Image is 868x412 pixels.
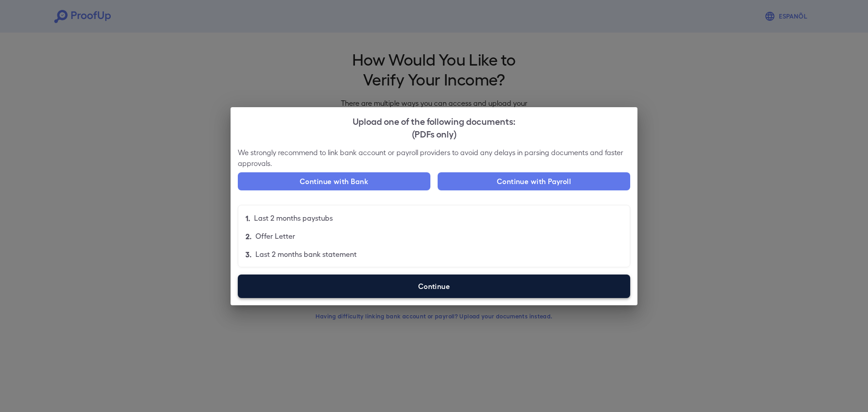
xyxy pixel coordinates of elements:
p: Offer Letter [255,231,295,242]
p: 2. [245,231,252,242]
button: Continue with Payroll [438,172,630,190]
div: (PDFs only) [238,127,630,140]
p: 1. [245,213,250,223]
button: Continue with Bank [238,172,430,190]
p: Last 2 months bank statement [255,249,357,260]
label: Continue [238,275,630,298]
p: 3. [245,249,252,260]
p: We strongly recommend to link bank account or payroll providers to avoid any delays in parsing do... [238,147,630,169]
p: Last 2 months paystubs [254,213,333,223]
h2: Upload one of the following documents: [231,107,637,147]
